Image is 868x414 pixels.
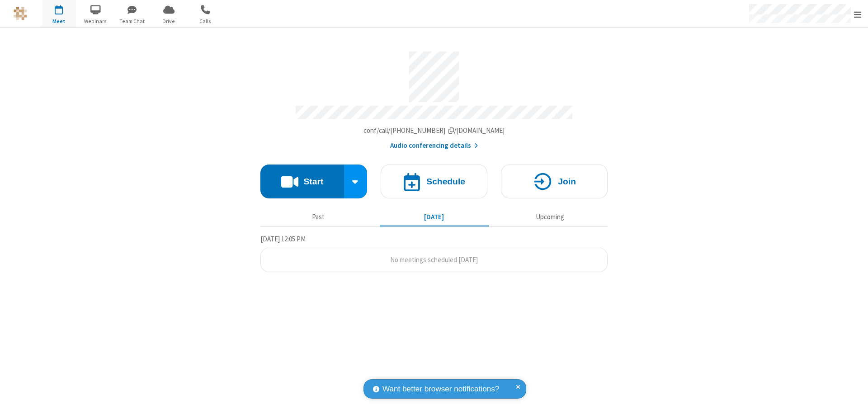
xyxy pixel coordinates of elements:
[380,208,489,226] button: [DATE]
[381,165,487,198] button: Schedule
[363,126,505,135] span: Copy my meeting room link
[189,17,222,25] span: Calls
[390,141,478,151] button: Audio conferencing details
[501,165,608,198] button: Join
[115,17,149,25] span: Team Chat
[495,208,604,226] button: Upcoming
[152,17,186,25] span: Drive
[79,17,113,25] span: Webinars
[260,235,306,243] span: [DATE] 12:05 PM
[260,234,608,273] section: Today's Meetings
[42,17,76,25] span: Meet
[264,208,373,226] button: Past
[14,7,27,20] img: QA Selenium DO NOT DELETE OR CHANGE
[260,45,608,151] section: Account details
[426,177,465,186] h4: Schedule
[260,165,344,198] button: Start
[845,390,861,408] iframe: Chat
[382,383,499,395] span: Want better browser notifications?
[344,165,368,198] div: Start conference options
[303,177,323,186] h4: Start
[363,126,505,136] button: Copy my meeting room linkCopy my meeting room link
[390,255,478,264] span: No meetings scheduled [DATE]
[558,177,576,186] h4: Join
